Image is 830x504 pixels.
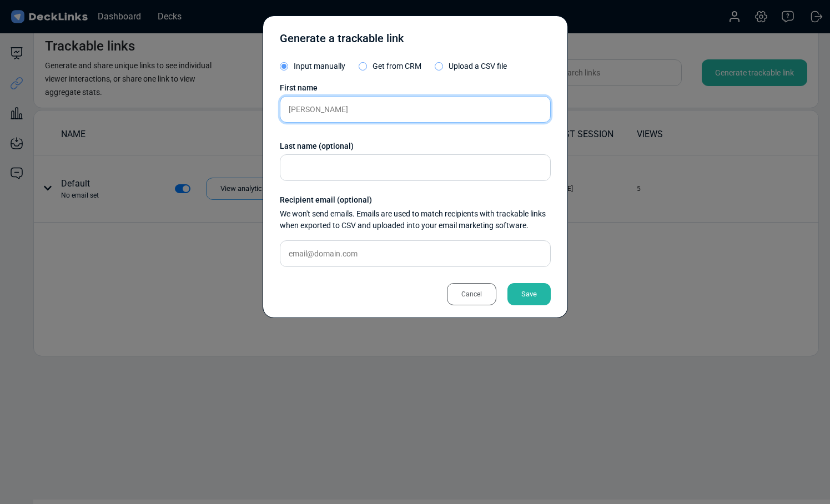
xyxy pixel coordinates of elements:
[449,62,507,70] span: Upload a CSV file
[294,62,345,70] span: Input manually
[447,283,496,305] div: Cancel
[280,208,551,231] div: We won't send emails. Emails are used to match recipients with trackable links when exported to C...
[280,82,551,94] div: First name
[280,30,404,52] div: Generate a trackable link
[373,62,421,70] span: Get from CRM
[280,194,551,206] div: Recipient email (optional)
[507,283,551,305] div: Save
[280,240,551,267] input: email@domain.com
[280,140,551,152] div: Last name (optional)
